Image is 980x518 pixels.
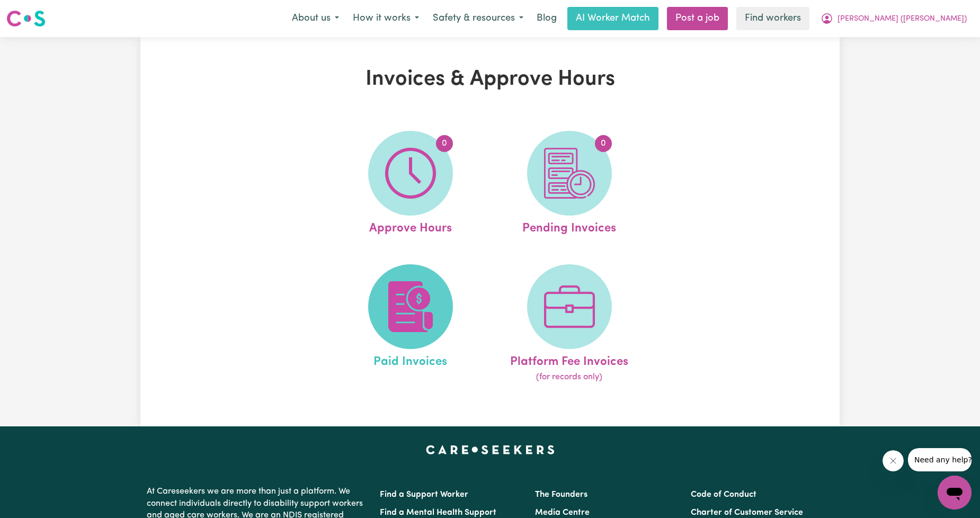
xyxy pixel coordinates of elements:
span: Pending Invoices [522,216,616,238]
iframe: Message from company [908,448,972,471]
span: 0 [436,135,453,152]
h1: Invoices & Approve Hours [263,67,717,92]
iframe: Button to launch messaging window [938,476,972,510]
span: Platform Fee Invoices [510,349,628,371]
a: Charter of Customer Service [691,508,803,517]
button: My Account [814,7,974,30]
button: About us [285,7,346,30]
span: Approve Hours [369,216,452,238]
a: Blog [530,7,563,30]
a: Approve Hours [334,131,487,238]
span: Need any help? [6,7,64,16]
a: Careseekers logo [6,6,46,31]
img: Careseekers logo [6,9,46,28]
span: (for records only) [536,371,602,383]
a: Find workers [736,7,809,30]
a: Paid Invoices [334,264,487,384]
span: 0 [595,135,612,152]
a: AI Worker Match [567,7,658,30]
span: Paid Invoices [373,349,447,371]
a: Find a Support Worker [380,490,468,499]
a: Post a job [667,7,728,30]
span: [PERSON_NAME] ([PERSON_NAME]) [838,13,967,25]
a: Pending Invoices [493,131,646,238]
a: Platform Fee Invoices(for records only) [493,264,646,384]
a: Code of Conduct [691,490,756,499]
button: Safety & resources [426,7,530,30]
a: Careseekers home page [426,445,555,454]
button: How it works [346,7,426,30]
iframe: Close message [883,450,904,471]
a: Media Centre [535,508,590,517]
a: The Founders [535,490,587,499]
